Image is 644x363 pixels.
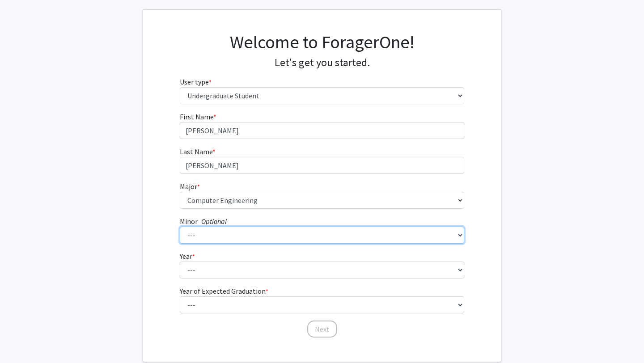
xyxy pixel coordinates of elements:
[180,181,200,192] label: Major
[180,216,227,227] label: Minor
[180,147,212,156] span: Last Name
[180,76,212,87] label: User type
[180,112,213,121] span: First Name
[7,323,38,356] iframe: Chat
[180,251,195,262] label: Year
[180,56,465,69] h4: Let's get you started.
[180,286,268,296] label: Year of Expected Graduation
[180,31,465,53] h1: Welcome to ForagerOne!
[307,321,337,338] button: Next
[198,217,227,226] i: - Optional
